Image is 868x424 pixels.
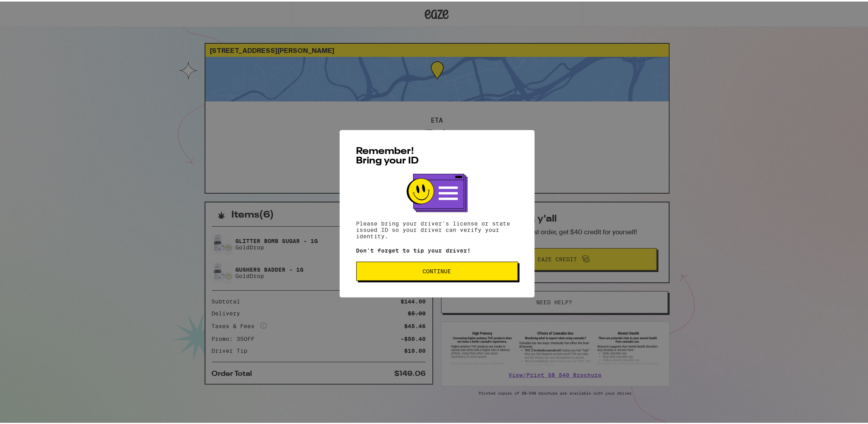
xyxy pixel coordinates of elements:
[356,260,518,279] button: Continue
[5,6,57,12] span: Hi. Need any help?
[356,145,419,164] span: Remember! Bring your ID
[356,219,518,238] p: Please bring your driver's license or state issued ID so your driver can verify your identity.
[356,246,518,252] p: Don't forget to tip your driver!
[423,267,452,272] span: Continue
